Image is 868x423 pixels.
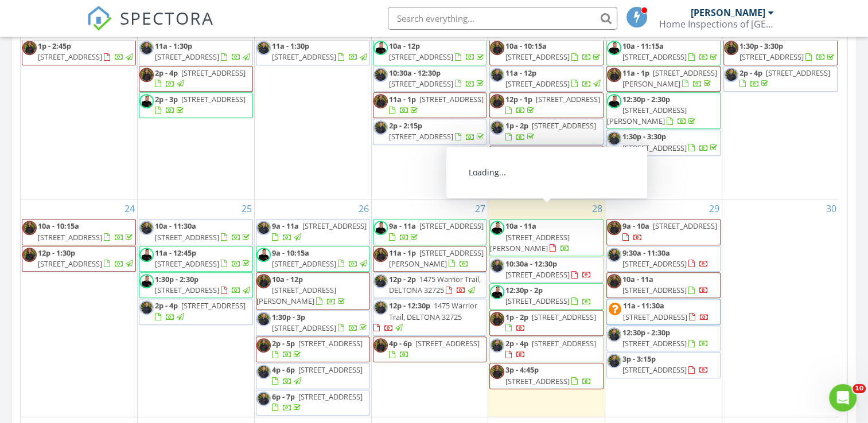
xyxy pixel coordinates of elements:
span: 9a - 11a [389,221,416,231]
a: 10a - 11:15a [STREET_ADDRESS] [606,39,721,65]
a: 1p - 2p [STREET_ADDRESS] [489,310,604,336]
a: 11a - 1p [STREET_ADDRESS] [389,94,484,115]
img: 4n9a6006.jpg [490,365,504,379]
a: 12p - 12:30p 1475 Warrior Trail, DELTONA 32725 [373,300,477,332]
td: Go to August 21, 2025 [488,19,605,199]
div: [PERSON_NAME] [691,7,765,18]
a: 1:30p - 3p [STREET_ADDRESS] [272,312,369,333]
img: The Best Home Inspection Software - Spectora [87,6,112,31]
a: 1:30p - 3:30p [STREET_ADDRESS] [739,41,836,62]
span: 1:30p - 3:30p [739,41,783,51]
span: 12p - 12:30p [389,300,430,311]
img: 4n9a6006.jpg [373,248,388,262]
span: [STREET_ADDRESS] [419,221,484,231]
img: 4n9a6001.jpg [139,300,154,315]
a: 10a - 10:15a [STREET_ADDRESS] [22,219,136,245]
span: [STREET_ADDRESS] [415,338,480,348]
a: 12p - 1p [STREET_ADDRESS] [505,94,600,115]
span: [STREET_ADDRESS] [622,365,687,375]
a: 11a - 1:30p [STREET_ADDRESS] [272,41,369,62]
a: 11a - 1p [STREET_ADDRESS] [373,92,487,118]
a: 1p - 2p [STREET_ADDRESS] [505,312,596,333]
a: 12:30p - 2:30p [STREET_ADDRESS] [622,327,709,348]
img: alexis_espinosa_108.jpg [256,248,271,262]
span: [STREET_ADDRESS] [532,312,596,322]
a: 10a - 11a [STREET_ADDRESS][PERSON_NAME] [489,219,604,256]
td: Go to August 25, 2025 [138,199,255,417]
span: 11a - 1:30p [272,41,309,51]
a: 10:30a - 12:30p [STREET_ADDRESS] [373,66,487,92]
img: 4n9a6006.jpg [607,274,621,288]
span: [STREET_ADDRESS][PERSON_NAME] [607,105,687,126]
a: 6p - 7p [STREET_ADDRESS] [256,390,370,416]
a: 1:30p - 2:30p [STREET_ADDRESS] [139,272,253,298]
img: 4n9a6001.jpg [256,365,271,379]
img: 4n9a6001.jpg [490,120,504,135]
a: 3p - 4:45p [STREET_ADDRESS] [505,365,591,386]
a: 2p - 2:30p [STREET_ADDRESS] [489,146,604,171]
a: 11a - 12p [STREET_ADDRESS] [489,66,604,92]
img: alexis_espinosa_108.jpg [139,274,154,288]
a: 10a - 12p [STREET_ADDRESS] [389,41,486,62]
span: [STREET_ADDRESS] [155,232,219,242]
a: 9a - 10a [STREET_ADDRESS] [606,219,721,245]
a: 9a - 11a [STREET_ADDRESS] [389,221,484,242]
img: 4n9a6001.jpg [490,174,504,188]
span: 12:30p - 2:30p [622,327,670,338]
img: 4n9a6006.jpg [490,41,504,55]
span: [STREET_ADDRESS] [623,312,687,322]
span: 2p - 3p [155,94,178,104]
img: 4n9a6001.jpg [373,274,388,288]
span: 10 [853,384,866,393]
a: 9a - 10:15a [STREET_ADDRESS] [256,246,370,272]
a: 4p - 6p [STREET_ADDRESS] [272,365,363,386]
span: 4p - 6p [272,365,295,375]
a: Go to August 26, 2025 [356,199,371,218]
img: alexis_espinosa_108.jpg [490,285,504,299]
a: 11a - 11:30a [STREET_ADDRESS] [606,299,721,324]
span: [STREET_ADDRESS] [389,131,453,142]
img: 4n9a6001.jpg [373,300,388,315]
span: [STREET_ADDRESS] [181,300,246,311]
span: 12:30p - 2p [505,285,543,295]
img: 4n9a6001.jpg [373,68,388,82]
div: Home Inspections of Southeast FL, Inc. [659,18,774,30]
a: 9a - 11a [STREET_ADDRESS] [272,221,367,242]
span: 9:30a - 11:30a [622,248,670,258]
img: alexis_espinosa_108.jpg [139,248,154,262]
span: [STREET_ADDRESS] [505,269,570,280]
a: 12:30p - 2p [STREET_ADDRESS] [489,283,604,309]
a: 1p - 2:45p [STREET_ADDRESS] [22,39,136,65]
span: 9a - 10a [622,221,649,231]
a: 11a - 12:45p [STREET_ADDRESS] [139,246,253,272]
img: 4n9a6001.jpg [256,312,271,326]
img: 4n9a6001.jpg [373,120,388,135]
a: 10a - 12p [STREET_ADDRESS] [373,39,487,65]
img: 4n9a6006.jpg [22,41,37,55]
td: Go to August 28, 2025 [488,199,605,417]
span: 2p - 4p [155,68,178,78]
a: 3p - 3:15p [STREET_ADDRESS] [606,352,721,378]
span: 1:30p - 3:30p [622,131,666,142]
img: 4n9a6001.jpg [607,354,621,368]
span: 2p - 4p [739,68,762,78]
a: 2p - 5p [STREET_ADDRESS] [272,338,363,359]
a: 11a - 1:30p [STREET_ADDRESS] [256,39,370,65]
span: [STREET_ADDRESS] [298,338,363,348]
span: 11a - 1p [622,68,649,78]
a: 4p - 6p [STREET_ADDRESS] [389,338,480,359]
span: 1p - 2:45p [38,41,71,51]
img: 4n9a6006.jpg [490,147,504,162]
span: [STREET_ADDRESS] [38,52,102,62]
a: 4p - 6p [STREET_ADDRESS] [373,336,487,362]
span: [STREET_ADDRESS] [622,258,687,269]
span: [STREET_ADDRESS] [419,94,484,104]
span: 10:30a - 12:30p [389,68,441,78]
a: SPECTORA [87,15,214,40]
span: [STREET_ADDRESS][PERSON_NAME] [622,68,717,89]
span: [STREET_ADDRESS] [532,174,596,184]
img: 4n9a6001.jpg [724,68,738,82]
a: 3p - 5p [STREET_ADDRESS] [489,172,604,198]
img: 4n9a6006.jpg [607,68,621,82]
img: 4n9a6001.jpg [139,221,154,235]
